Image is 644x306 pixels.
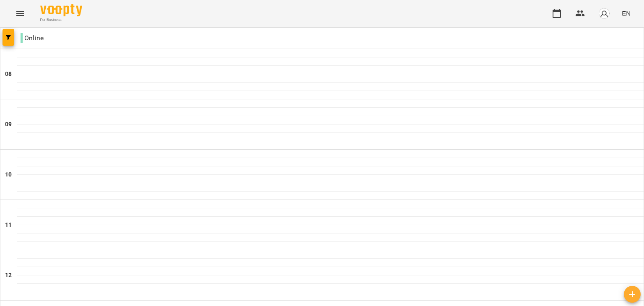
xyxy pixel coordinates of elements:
[5,70,12,79] h6: 08
[5,220,12,230] h6: 11
[624,286,641,303] button: Add lesson
[10,3,30,23] button: Menu
[5,120,12,129] h6: 09
[5,170,12,179] h6: 10
[40,17,82,23] span: For Business
[40,4,82,16] img: Voopty Logo
[598,8,610,19] img: avatar_s.png
[21,33,44,43] p: Online
[5,271,12,280] h6: 12
[622,9,631,18] span: EN
[618,5,634,21] button: EN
